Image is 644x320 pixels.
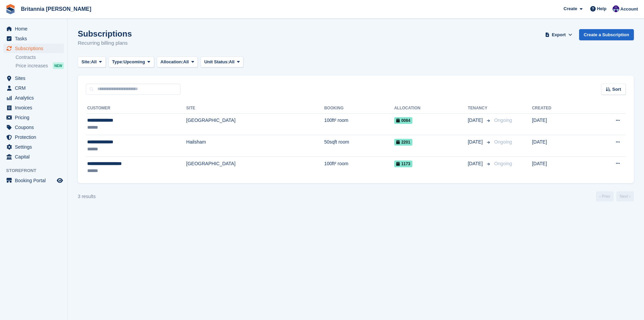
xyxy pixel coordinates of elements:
[183,59,189,65] span: All
[15,44,55,53] span: Subscriptions
[532,156,586,178] td: [DATE]
[91,59,97,65] span: All
[15,24,55,34] span: Home
[394,139,412,146] span: 2201
[15,83,55,93] span: CRM
[18,3,94,15] a: Britannia [PERSON_NAME]
[324,103,394,114] th: Booking
[78,57,106,68] button: Site: All
[616,191,634,201] a: Next
[123,59,145,65] span: Upcoming
[200,57,243,68] button: Unit Status: All
[532,113,586,135] td: [DATE]
[595,191,635,201] nav: Page
[324,156,394,178] td: 100ft² room
[16,63,48,69] span: Price increases
[186,103,324,114] th: Site
[81,59,91,65] span: Site:
[15,142,55,152] span: Settings
[3,132,64,142] a: menu
[544,29,574,40] button: Export
[229,59,235,65] span: All
[186,135,324,157] td: Hailsham
[112,59,124,65] span: Type:
[494,161,512,166] span: Ongoing
[15,176,55,185] span: Booking Portal
[324,135,394,157] td: 50sqft room
[494,118,512,123] span: Ongoing
[15,34,55,43] span: Tasks
[3,34,64,43] a: menu
[5,4,16,14] img: stora-icon-8386f47178a22dfd0bd8f6a31ec36ba5ce8667c1dd55bd0f319d3a0aa187defe.svg
[78,29,132,38] h1: Subscriptions
[3,44,64,53] a: menu
[564,5,577,12] span: Create
[620,6,638,13] span: Account
[109,57,154,68] button: Type: Upcoming
[15,152,55,162] span: Capital
[552,31,566,38] span: Export
[324,113,394,135] td: 100ft² room
[3,123,64,132] a: menu
[494,139,512,145] span: Ongoing
[394,103,468,114] th: Allocation
[15,123,55,132] span: Coupons
[3,24,64,34] a: menu
[204,59,229,65] span: Unit Status:
[161,59,183,65] span: Allocation:
[15,132,55,142] span: Protection
[15,73,55,83] span: Sites
[394,117,412,124] span: 0084
[3,176,64,185] a: menu
[394,161,412,167] span: 1173
[53,62,64,69] div: NEW
[15,93,55,103] span: Analytics
[3,83,64,93] a: menu
[16,62,64,69] a: Price increases NEW
[532,135,586,157] td: [DATE]
[78,39,132,47] p: Recurring billing plans
[597,5,606,12] span: Help
[468,103,492,114] th: Tenancy
[613,5,619,12] img: Cameron Ballard
[3,142,64,152] a: menu
[468,117,484,124] span: [DATE]
[56,176,64,185] a: Preview store
[468,160,484,167] span: [DATE]
[157,57,198,68] button: Allocation: All
[186,113,324,135] td: [GEOGRAPHIC_DATA]
[86,103,186,114] th: Customer
[78,193,96,200] div: 3 results
[532,103,586,114] th: Created
[3,93,64,103] a: menu
[612,86,621,93] span: Sort
[468,138,484,146] span: [DATE]
[15,113,55,122] span: Pricing
[16,54,64,61] a: Contracts
[3,103,64,112] a: menu
[3,113,64,122] a: menu
[596,191,614,201] a: Previous
[186,156,324,178] td: [GEOGRAPHIC_DATA]
[579,29,634,40] a: Create a Subscription
[15,103,55,112] span: Invoices
[6,167,67,174] span: Storefront
[3,73,64,83] a: menu
[3,152,64,162] a: menu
